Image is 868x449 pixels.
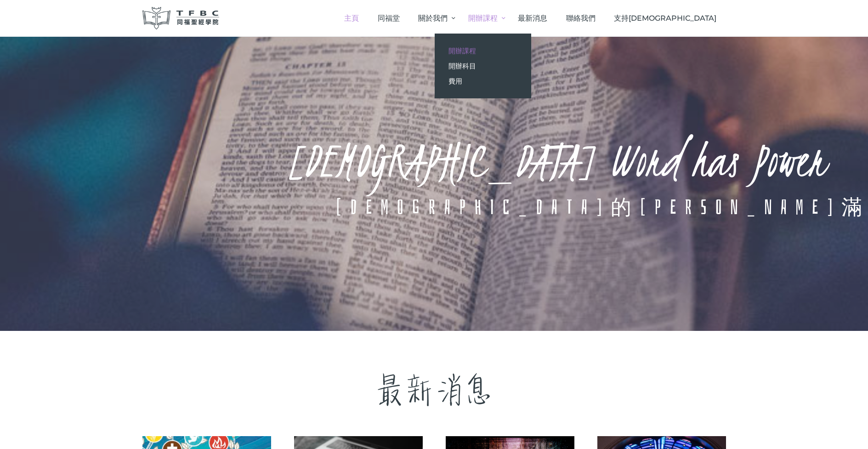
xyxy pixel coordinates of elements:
div: 的 [611,197,641,216]
span: 主頁 [344,14,359,23]
a: 主頁 [335,5,369,32]
span: 最新消息 [518,14,547,23]
a: 費用 [435,74,531,89]
p: 最新消息 [142,363,726,418]
a: 開辦課程 [435,43,531,58]
a: 開辦課程 [459,5,508,32]
img: 同福聖經學院 TFBC [142,7,220,29]
a: 開辦科目 [435,58,531,74]
span: 費用 [448,77,462,85]
span: 聯絡我們 [566,14,596,23]
rs-layer: [DEMOGRAPHIC_DATA] Word has Power [284,155,826,166]
a: 支持[DEMOGRAPHIC_DATA] [605,5,726,32]
a: 同福堂 [368,5,409,32]
span: 關於我們 [418,14,448,23]
div: [PERSON_NAME] [641,197,841,216]
span: 開辦課程 [448,46,476,55]
a: 關於我們 [409,5,459,32]
span: 開辦科目 [448,62,476,70]
span: 開辦課程 [468,14,498,23]
div: [DEMOGRAPHIC_DATA] [336,197,611,216]
span: 同福堂 [378,14,400,23]
a: 聯絡我們 [556,5,605,32]
a: 最新消息 [509,5,557,32]
span: 支持[DEMOGRAPHIC_DATA] [614,14,716,23]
